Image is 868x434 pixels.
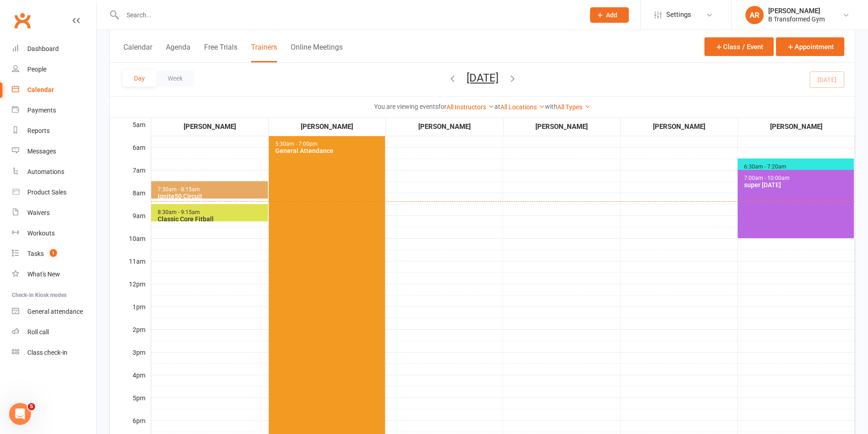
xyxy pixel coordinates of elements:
[157,215,266,223] div: Classic Core Fitball
[12,80,96,100] a: Calendar
[27,127,50,134] div: Reports
[156,70,194,87] button: Week
[666,5,691,25] span: Settings
[123,70,156,87] button: Day
[745,6,764,24] div: AR
[110,143,151,165] div: 6am
[110,347,151,370] div: 3pm
[27,168,64,175] div: Automations
[744,163,787,170] span: 6:30am - 7:20am
[269,121,385,132] div: [PERSON_NAME]
[110,256,151,279] div: 11am
[12,100,96,121] a: Payments
[110,279,151,302] div: 12pm
[27,209,50,216] div: Waivers
[386,121,503,132] div: [PERSON_NAME]
[152,121,268,132] div: [PERSON_NAME]
[494,103,500,110] strong: at
[12,39,96,59] a: Dashboard
[12,141,96,162] a: Messages
[27,349,67,356] div: Class check-in
[768,15,825,23] div: B Transformed Gym
[776,37,844,56] button: Appointment
[157,209,200,215] span: 8:30am - 9:15am
[12,301,96,322] a: General attendance kiosk mode
[251,43,277,62] button: Trainers
[27,148,56,155] div: Messages
[11,9,34,32] a: Clubworx
[27,66,46,73] div: People
[12,244,96,264] a: Tasks 1
[768,7,825,15] div: [PERSON_NAME]
[606,11,617,19] span: Add
[27,308,83,315] div: General attendance
[110,370,151,393] div: 4pm
[27,45,59,52] div: Dashboard
[557,103,591,111] a: All Types
[374,103,438,110] strong: You are viewing events
[50,249,57,257] span: 1
[110,234,151,256] div: 10am
[110,188,151,211] div: 8am
[110,302,151,325] div: 1pm
[110,393,151,416] div: 5pm
[123,43,152,62] button: Calendar
[500,103,545,111] a: All Locations
[438,103,447,110] strong: for
[291,43,343,62] button: Online Meetings
[447,103,494,111] a: All Instructors
[110,325,151,347] div: 2pm
[12,121,96,141] a: Reports
[204,43,237,62] button: Free Trials
[704,37,774,56] button: Class / Event
[27,107,56,114] div: Payments
[157,186,200,193] span: 7:30am - 8:15am
[12,59,96,80] a: People
[12,182,96,203] a: Product Sales
[9,403,31,425] iframe: Intercom live chat
[157,193,266,200] div: Ignite50 Circuit
[27,86,54,93] div: Calendar
[590,7,629,23] button: Add
[27,250,44,257] div: Tasks
[621,121,737,132] div: [PERSON_NAME]
[12,162,96,182] a: Automations
[504,121,620,132] div: [PERSON_NAME]
[12,203,96,223] a: Waivers
[120,9,578,21] input: Search...
[739,121,855,132] div: [PERSON_NAME]
[744,175,790,181] span: 7:00am - 10:00am
[110,211,151,234] div: 9am
[744,181,852,189] div: super [DATE]
[27,189,67,196] div: Product Sales
[28,403,35,410] span: 5
[166,43,190,62] button: Agenda
[27,230,55,237] div: Workouts
[275,141,318,147] span: 5:30am - 7:00pm
[12,223,96,244] a: Workouts
[110,120,151,143] div: 5am
[27,328,49,336] div: Roll call
[27,271,60,278] div: What's New
[275,147,383,154] div: General Attendance
[12,264,96,285] a: What's New
[110,165,151,188] div: 7am
[545,103,557,110] strong: with
[12,342,96,363] a: Class kiosk mode
[467,71,498,84] button: [DATE]
[12,322,96,342] a: Roll call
